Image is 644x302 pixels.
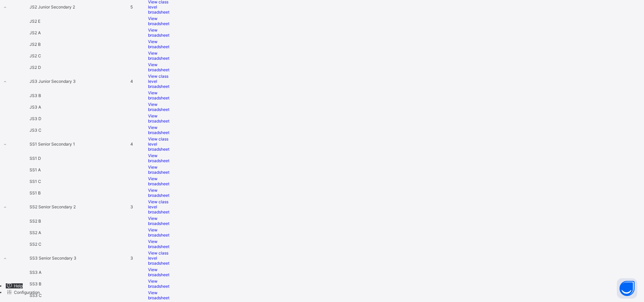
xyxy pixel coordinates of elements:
[130,141,133,147] span: 4
[148,39,170,49] a: View broadsheet
[148,62,169,72] span: View broadsheet
[30,156,41,161] span: SS1 D
[148,113,169,124] span: View broadsheet
[148,188,170,198] a: View broadsheet
[148,279,169,289] span: View broadsheet
[148,250,170,266] a: View class level broadsheet
[148,176,169,186] span: View broadsheet
[38,79,76,84] span: Junior Secondary 3
[148,267,170,277] a: View broadsheet
[148,250,169,266] span: View class level broadsheet
[148,165,169,175] span: View broadsheet
[38,4,75,10] span: Junior Secondary 2
[148,227,170,238] a: View broadsheet
[148,16,170,26] a: View broadsheet
[148,199,169,214] span: View class level broadsheet
[148,176,170,186] a: View broadsheet
[30,105,41,110] span: JS3 A
[148,102,170,112] a: View broadsheet
[30,230,41,235] span: SS2 A
[148,51,169,61] span: View broadsheet
[148,39,169,49] span: View broadsheet
[130,256,133,261] span: 3
[30,204,38,209] span: SS2
[38,204,76,209] span: Senior Secondary 2
[30,93,41,98] span: JS3 B
[148,102,169,112] span: View broadsheet
[148,113,170,124] a: View broadsheet
[148,216,169,226] span: View broadsheet
[30,79,38,84] span: JS3
[30,42,41,47] span: JS2 B
[30,141,38,147] span: SS1
[30,128,41,133] span: JS3 C
[39,256,76,261] span: Senior Secondary 3
[30,65,41,70] span: JS2 D
[148,90,169,100] span: View broadsheet
[148,51,170,61] a: View broadsheet
[30,293,42,298] span: SS3 C
[30,19,40,24] span: JS2 E
[30,242,41,247] span: SS2 C
[38,141,75,147] span: Senior Secondary 1
[30,167,41,172] span: SS1 A
[148,216,170,226] a: View broadsheet
[148,27,169,38] span: View broadsheet
[617,278,637,299] button: Open asap
[130,204,133,209] span: 3
[148,199,170,214] a: View class level broadsheet
[148,136,169,152] span: View class level broadsheet
[148,239,169,249] span: View broadsheet
[148,74,169,89] span: View class level broadsheet
[30,256,39,261] span: SS3
[148,165,170,175] a: View broadsheet
[148,16,169,26] span: View broadsheet
[30,219,41,224] span: SS2 B
[30,53,41,58] span: JS2 C
[14,290,40,295] span: Configuration
[30,30,41,35] span: JS2 A
[30,179,41,184] span: SS1 C
[148,239,170,249] a: View broadsheet
[30,190,41,195] span: SS1 B
[30,270,41,275] span: SS3 A
[148,125,169,135] span: View broadsheet
[148,74,170,89] a: View class level broadsheet
[148,27,170,38] a: View broadsheet
[148,290,169,300] span: View broadsheet
[148,279,170,289] a: View broadsheet
[148,267,169,277] span: View broadsheet
[148,290,170,300] a: View broadsheet
[130,4,133,10] span: 5
[148,153,170,163] a: View broadsheet
[148,125,170,135] a: View broadsheet
[30,4,38,10] span: JS2
[148,153,169,163] span: View broadsheet
[148,90,170,100] a: View broadsheet
[148,62,170,72] a: View broadsheet
[14,283,23,288] span: Help
[130,79,133,84] span: 4
[148,188,169,198] span: View broadsheet
[148,136,170,152] a: View class level broadsheet
[30,281,41,286] span: SS3 B
[148,227,169,238] span: View broadsheet
[30,116,41,121] span: JS3 D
